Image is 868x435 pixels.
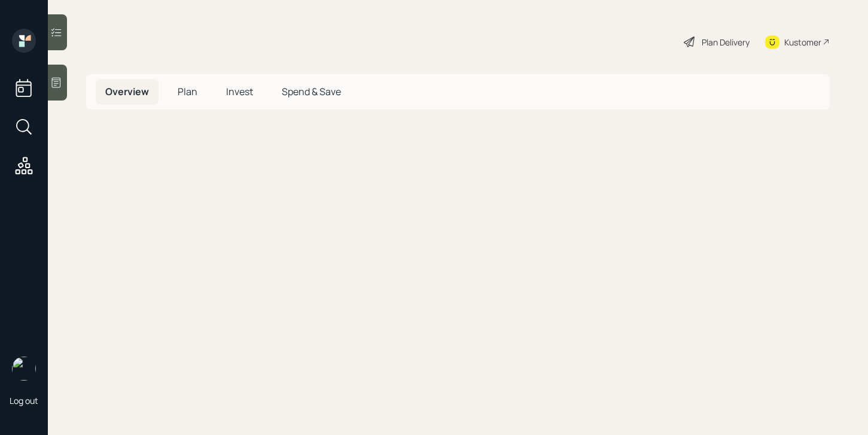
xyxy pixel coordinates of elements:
[226,85,253,98] span: Invest
[702,36,750,48] div: Plan Delivery
[105,85,149,98] span: Overview
[784,36,821,48] div: Kustomer
[12,357,36,381] img: retirable_logo.png
[178,85,197,98] span: Plan
[10,395,38,406] div: Log out
[282,85,341,98] span: Spend & Save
